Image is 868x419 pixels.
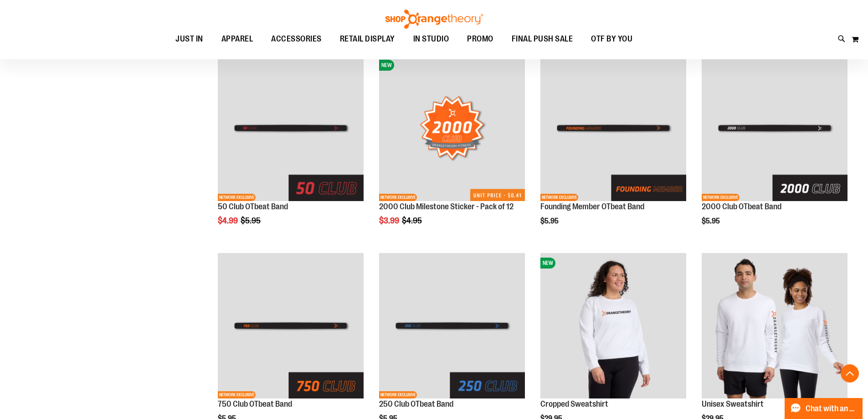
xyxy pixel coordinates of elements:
[702,194,740,201] span: NETWORK EXCLUSIVE
[467,29,493,49] span: PROMO
[702,399,764,409] a: Unisex Sweatshirt
[841,364,859,383] button: Back To Top
[540,399,608,409] a: Cropped Sweatshirt
[218,391,256,398] span: NETWORK EXCLUSIVE
[218,202,288,211] a: 50 Club OTbeat Band
[375,51,529,248] div: product
[379,55,525,202] a: 2000 Club Milestone Sticker - Pack of 12NEWNETWORK EXCLUSIVE
[218,253,364,400] a: Main of 750 Club OTBeat BandNETWORK EXCLUSIVE
[221,29,253,49] span: APPAREL
[218,194,256,201] span: NETWORK EXCLUSIVE
[379,253,525,399] img: Main of 250 Club OTBeat Band
[379,202,514,211] a: 2000 Club Milestone Sticker - Pack of 12
[175,29,203,49] span: JUST IN
[540,217,560,225] span: $5.95
[218,55,364,201] img: Main View of 2024 50 Club OTBeat Band
[379,216,401,225] span: $3.99
[218,399,292,409] a: 750 Club OTbeat Band
[379,55,525,201] img: 2000 Club Milestone Sticker - Pack of 12
[536,51,691,248] div: product
[540,258,555,269] span: NEW
[702,253,847,399] img: Unisex Sweatshirt
[702,253,847,400] a: Unisex Sweatshirt
[702,55,847,202] a: Main of 2000 Club OTBeat BandNETWORK EXCLUSIVE
[218,55,364,202] a: Main View of 2024 50 Club OTBeat BandNETWORK EXCLUSIVE
[702,55,847,201] img: Main of 2000 Club OTBeat Band
[512,29,573,49] span: FINAL PUSH SALE
[379,194,417,201] span: NETWORK EXCLUSIVE
[402,216,423,225] span: $4.95
[702,217,721,225] span: $5.95
[241,216,262,225] span: $5.95
[540,253,686,400] a: Front of 2024 Q3 Balanced Basic Womens Cropped SweatshirtNEW
[540,202,644,211] a: Founding Member OTbeat Band
[379,391,417,398] span: NETWORK EXCLUSIVE
[540,55,686,202] a: Main of Founding Member OTBeat BandNETWORK EXCLUSIVE
[540,55,686,201] img: Main of Founding Member OTBeat Band
[540,253,686,399] img: Front of 2024 Q3 Balanced Basic Womens Cropped Sweatshirt
[806,404,857,413] span: Chat with an Expert
[218,216,239,225] span: $4.99
[591,29,632,49] span: OTF BY YOU
[218,253,364,399] img: Main of 750 Club OTBeat Band
[413,29,449,49] span: IN STUDIO
[697,51,852,248] div: product
[379,399,453,409] a: 250 Club OTbeat Band
[785,398,863,419] button: Chat with an Expert
[379,60,394,71] span: NEW
[379,253,525,400] a: Main of 250 Club OTBeat BandNETWORK EXCLUSIVE
[271,29,322,49] span: ACCESSORIES
[340,29,395,49] span: RETAIL DISPLAY
[384,10,484,29] img: Shop Orangetheory
[213,51,368,248] div: product
[702,202,781,211] a: 2000 Club OTbeat Band
[540,194,578,201] span: NETWORK EXCLUSIVE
